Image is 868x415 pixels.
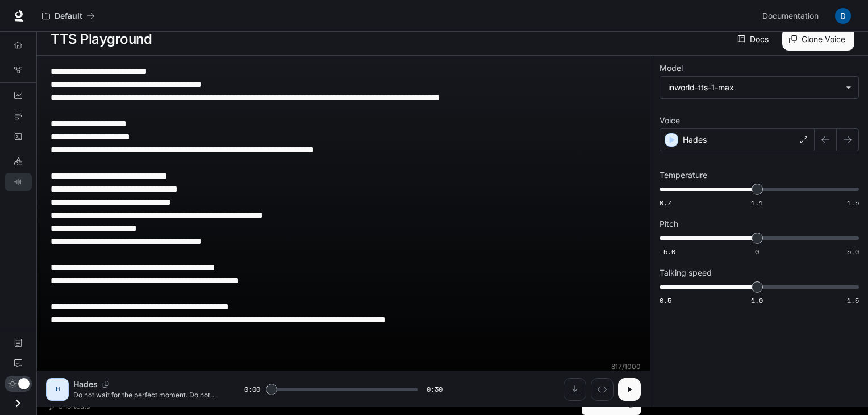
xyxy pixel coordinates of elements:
[427,384,443,395] span: 0:30
[5,86,32,105] a: Dashboards
[755,247,759,256] span: 0
[55,11,82,21] p: Default
[5,107,32,125] a: Traces
[5,152,32,171] a: LLM Playground
[73,379,98,390] p: Hades
[847,296,859,305] span: 1.5
[847,247,859,256] span: 5.0
[758,5,827,27] a: Documentation
[660,117,680,125] p: Voice
[660,296,671,305] span: 0.5
[668,82,840,93] div: inworld-tts-1-max
[660,171,707,179] p: Temperature
[5,392,31,415] button: Open drawer
[751,296,763,305] span: 1.0
[660,198,671,208] span: 0.7
[660,247,675,256] span: -5.0
[48,380,66,399] div: H
[751,198,763,208] span: 1.1
[5,36,32,54] a: Overview
[5,354,32,372] a: Feedback
[564,378,586,401] button: Download audio
[244,384,260,395] span: 0:00
[782,28,854,51] button: Clone Voice
[660,220,678,228] p: Pitch
[762,9,819,23] span: Documentation
[660,269,712,277] p: Talking speed
[660,77,858,98] div: inworld-tts-1-max
[5,334,32,352] a: Documentation
[611,362,641,371] p: 817 / 1000
[73,390,217,400] p: Do not wait for the perfect moment. Do not depend on feeling ready. Build the routine that will c...
[660,64,683,72] p: Model
[835,8,851,24] img: User avatar
[591,378,614,401] button: Inspect
[847,198,859,208] span: 1.5
[5,173,32,191] a: TTS Playground
[5,127,32,146] a: Logs
[683,134,707,146] p: Hades
[832,5,854,27] button: User avatar
[98,381,114,388] button: Copy Voice ID
[51,28,152,51] h1: TTS Playground
[37,5,100,27] button: All workspaces
[5,61,32,79] a: Graph Registry
[735,28,773,51] a: Docs
[18,377,30,389] span: Dark mode toggle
